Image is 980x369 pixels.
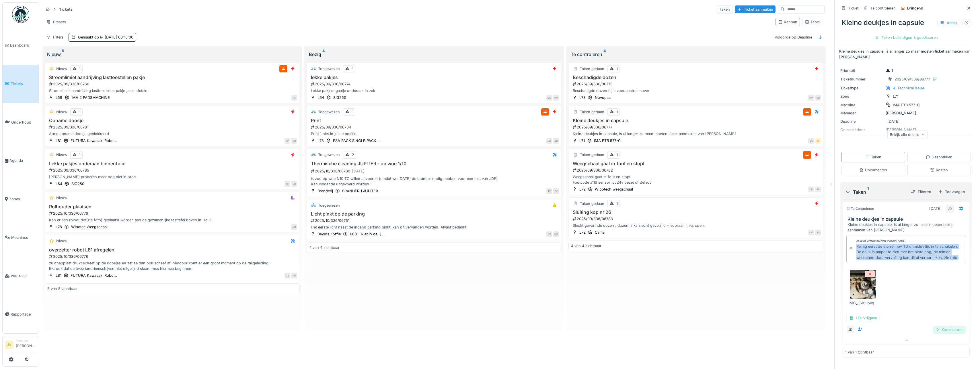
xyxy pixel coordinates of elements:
[571,131,821,137] div: Kleine deukjes in capsule, is al langer zo maar moeten ticket aanmaken van [PERSON_NAME]
[848,5,858,11] div: Ticket
[571,75,821,80] h3: Beschadigde dozen
[859,167,887,173] div: Documenten
[933,326,966,334] div: Goedkeuren
[579,138,585,143] div: L71
[840,68,883,73] div: Prioriteit
[840,110,883,116] div: Manager
[56,238,67,244] div: Nieuw
[929,206,942,211] div: [DATE]
[865,154,881,160] div: Taken
[78,34,133,40] div: Gemaakt op
[44,33,66,41] div: Filters
[71,224,108,230] div: Wipotec Weegschaal
[850,270,876,299] img: f9w21tptuqfkbdi9xh26yq1ncedl
[47,247,297,253] h3: overzetter robot L81 afregelen
[310,168,559,175] div: 2025/10/336/06780
[350,231,385,237] div: 000 - Niet in de lij...
[47,75,297,80] h3: Stroomlimiet aandrijving lasttoestellen pakje
[778,19,797,25] div: Kanban
[71,273,117,278] div: FUTURA Kawasaki Robo...
[867,189,869,195] sup: 1
[3,141,39,180] a: Agenda
[571,161,821,166] h3: Weegschaal gaat in.fout en stopt
[48,168,297,173] div: 2025/09/336/06785
[808,187,814,192] div: CV
[846,206,874,211] div: Te controleren
[291,138,297,144] div: JD
[571,174,821,185] div: Weegschaal gaat in fout en stopt. Foutcode a116 sensor ipc24v bezet of defect
[856,244,963,260] div: Reinig eerst de sterren ipv TD onmiddellijk in te schakelen. De deuk is amper te zien met het blo...
[291,95,297,101] div: PA
[317,188,333,194] div: Branderij
[3,65,39,103] a: Tickets
[309,118,559,123] h3: Print
[333,95,346,100] div: SIG250
[808,138,814,144] div: QS
[309,88,559,93] div: Lekke pakjes: gaatje onderaan in zak
[3,257,39,295] a: Voorraad
[840,110,972,116] div: [PERSON_NAME]
[846,314,880,322] div: Lijn Vrijgave
[546,188,552,194] div: TV
[553,95,559,101] div: KV
[79,109,81,115] div: 1
[47,260,297,271] div: zuignapplaat drukt scheef op de doosjes en zet ze dan ook scheef af. hierdoor komt er een groot m...
[840,76,883,82] div: Ticketnummer
[595,187,633,192] div: Wipotech weegschaal
[3,26,39,65] a: Dashboard
[580,109,604,115] div: Taken gedaan
[47,51,297,58] div: Nieuw
[603,51,606,58] sup: 4
[893,94,898,99] div: L71
[926,154,952,160] div: Gesprekken
[616,109,618,115] div: 1
[571,243,601,249] div: 4 van 4 zichtbaar
[310,81,559,87] div: 2025/09/336/06774
[840,85,883,91] div: Tickettype
[887,130,928,139] div: Bekijk alle details
[546,138,552,144] div: CH
[79,152,81,157] div: 1
[352,152,354,157] div: 2
[317,231,341,237] div: Beyers Koffie
[5,339,36,352] a: JV Manager[PERSON_NAME]
[322,51,325,58] sup: 4
[571,88,821,93] div: Beschadigde dozen bij invoer central mover
[11,312,36,317] span: Rapportage
[3,180,39,218] a: Zones
[616,201,618,206] div: 1
[285,273,290,278] div: GE
[616,66,618,72] div: 1
[9,158,36,163] span: Agenda
[893,85,924,91] div: 4. Technical issue
[56,152,67,157] div: Nieuw
[815,230,821,235] div: JD
[571,223,821,228] div: Slecht gevormde dozen , dozen links slecht gevormd + vooraan links open.
[48,254,297,259] div: 2025/10/336/06778
[546,95,552,101] div: MS
[616,152,618,157] div: 1
[872,34,940,41] div: Taken beëindigen & goedkeuren
[895,76,930,82] div: 2025/09/336/06777
[839,49,973,59] p: Kleine deukjes in capsule, is al langer zo maar moeten ticket aanmaken van [PERSON_NAME]
[840,94,883,99] div: Zone
[310,124,559,130] div: 2025/09/336/06784
[893,102,919,108] div: IMA FTB 577-C
[579,187,586,192] div: L72
[11,235,36,240] span: Machines
[907,5,923,11] div: Dringend
[56,109,67,115] div: Nieuw
[44,18,69,26] div: Presets
[845,189,906,195] div: Taken
[16,339,36,343] div: Manager
[62,51,64,58] sup: 5
[735,5,776,13] div: Ticket aanmaken
[717,5,732,14] div: Taken
[886,68,893,73] div: 1
[285,138,290,144] div: TP
[849,300,877,306] div: IMG_3681.jpeg
[5,341,13,349] li: JV
[342,188,378,194] div: BRANDER 1 JUPITER
[57,7,75,12] strong: Tickets
[846,326,854,334] div: JD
